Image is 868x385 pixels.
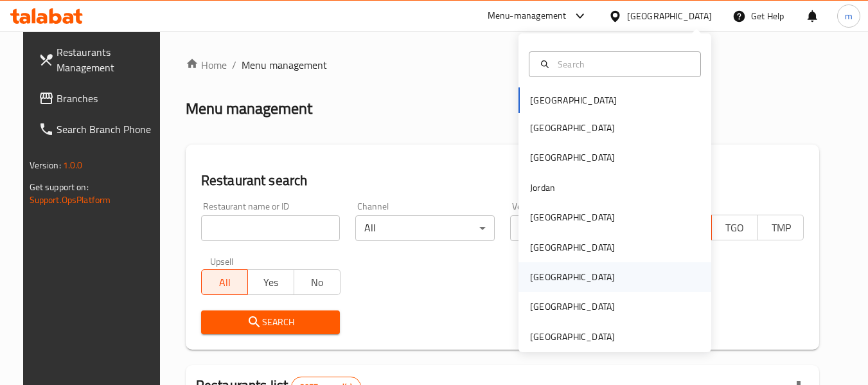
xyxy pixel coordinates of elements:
span: Branches [57,91,158,106]
button: All [201,269,248,295]
h2: Menu management [186,98,312,119]
span: Search Branch Phone [57,121,158,137]
button: TMP [757,215,804,240]
a: Restaurants Management [28,37,168,83]
li: / [232,57,236,73]
a: Support.OpsPlatform [30,192,111,208]
span: 1.0.0 [63,157,83,174]
span: TGO [717,219,753,237]
label: Upsell [210,256,234,265]
span: Menu management [242,57,327,73]
a: Branches [28,83,168,114]
span: Version: [30,157,61,174]
span: All [207,273,243,292]
div: Menu-management [488,8,567,24]
div: [GEOGRAPHIC_DATA] [627,9,712,23]
nav: breadcrumb [186,57,820,73]
span: Yes [253,273,289,292]
input: Search for restaurant name or ID.. [201,215,341,241]
button: Search [201,310,341,334]
h2: Restaurant search [201,171,804,190]
a: Home [186,57,227,73]
span: m [845,9,853,23]
div: [GEOGRAPHIC_DATA] [530,330,615,344]
div: All [355,215,495,241]
span: TMP [763,219,799,237]
a: Search Branch Phone [28,114,168,145]
span: Get support on: [30,179,89,195]
button: No [294,269,341,295]
div: [GEOGRAPHIC_DATA] [530,210,615,224]
button: TGO [711,215,758,240]
div: [GEOGRAPHIC_DATA] [530,150,615,165]
span: No [299,273,335,292]
div: [GEOGRAPHIC_DATA] [530,121,615,135]
div: [GEOGRAPHIC_DATA] [530,300,615,314]
div: All [510,215,650,241]
div: Jordan [530,181,555,195]
div: [GEOGRAPHIC_DATA] [530,270,615,284]
span: Restaurants Management [57,44,158,75]
input: Search [553,57,693,71]
span: Search [211,314,330,330]
button: Yes [247,269,294,295]
div: [GEOGRAPHIC_DATA] [530,240,615,255]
